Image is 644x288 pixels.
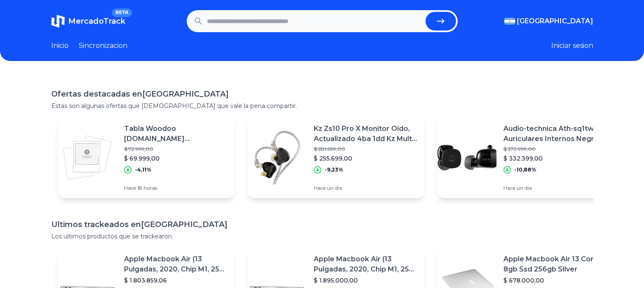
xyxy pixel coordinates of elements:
p: $ 1.803.859,06 [124,276,227,285]
p: $ 69.999,00 [124,154,227,163]
p: Estas son algunas ofertas que [DEMOGRAPHIC_DATA] que vale la pena compartir. [51,102,593,110]
p: Hace un día [314,185,417,191]
h1: Ofertas destacadas en [GEOGRAPHIC_DATA] [51,88,593,100]
p: Los ultimos productos que se trackearon. [51,232,593,241]
p: Hace un día [503,185,607,191]
button: [GEOGRAPHIC_DATA] [504,16,593,26]
p: $ 1.895.000,00 [314,276,417,285]
img: Featured image [58,128,117,187]
span: [GEOGRAPHIC_DATA] [517,16,593,26]
p: Apple Macbook Air 13 Core I5 8gb Ssd 256gb Silver [503,254,607,274]
p: -9,23% [325,166,343,173]
span: BETA [112,8,132,17]
a: Featured imageKz Zs10 Pro X Monitor Oído, Actualizado 4ba 1dd Kz Multi Iem$ 281.699,00$ 255.699,0... [248,117,424,198]
img: Argentina [504,18,515,25]
p: Tabla Woodoo [DOMAIN_NAME] Blanca/negra [124,124,227,144]
a: MercadoTrackBETA [51,14,125,28]
p: $ 332.399,00 [503,154,607,163]
p: Audio-technica Ath-sq1twbk Auriculares Internos Negros [503,124,607,144]
p: $ 678.000,00 [503,276,607,285]
p: $ 372.999,00 [503,146,607,152]
h1: Ultimos trackeados en [GEOGRAPHIC_DATA] [51,219,593,230]
p: Kz Zs10 Pro X Monitor Oído, Actualizado 4ba 1dd Kz Multi Iem [314,124,417,144]
p: -10,88% [514,166,536,173]
p: -4,11% [135,166,152,173]
span: MercadoTrack [68,17,125,26]
img: Featured image [437,128,497,187]
p: $ 255.699,00 [314,154,417,163]
p: Apple Macbook Air (13 Pulgadas, 2020, Chip M1, 256 Gb De Ssd, 8 Gb De Ram) - Plata [314,254,417,274]
a: Featured imageAudio-technica Ath-sq1twbk Auriculares Internos Negros$ 372.999,00$ 332.399,00-10,8... [437,117,614,198]
a: Sincronizacion [79,41,127,51]
img: MercadoTrack [51,14,65,28]
p: Hace 18 horas [124,185,227,191]
p: Apple Macbook Air (13 Pulgadas, 2020, Chip M1, 256 Gb De Ssd, 8 Gb De Ram) - Plata [124,254,227,274]
p: $ 72.999,00 [124,146,227,152]
a: Featured imageTabla Woodoo [DOMAIN_NAME] Blanca/negra$ 72.999,00$ 69.999,00-4,11%Hace 18 horas [58,117,234,198]
button: Iniciar sesion [551,41,593,51]
p: $ 281.699,00 [314,146,417,152]
img: Featured image [248,128,307,187]
a: Inicio [51,41,69,51]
